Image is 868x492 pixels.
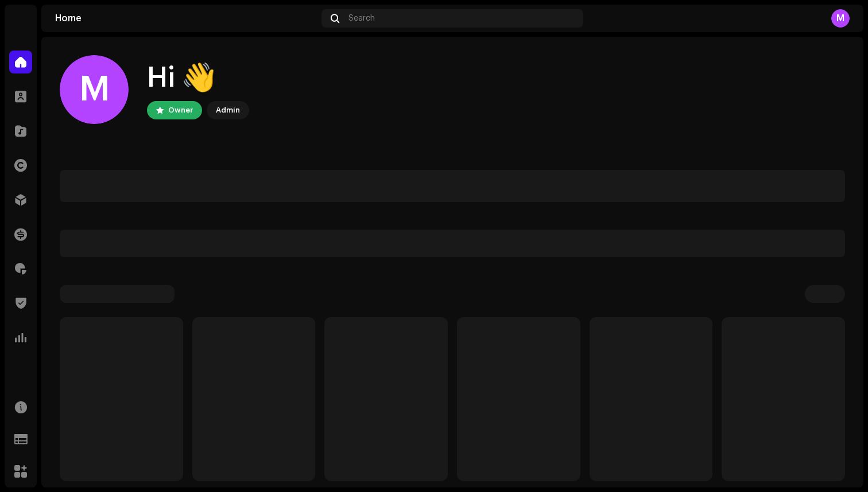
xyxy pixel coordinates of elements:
div: Admin [216,103,240,117]
div: Hi 👋 [147,60,249,96]
div: Owner [168,103,193,117]
div: M [60,55,129,124]
div: Home [55,14,317,23]
div: M [831,9,850,28]
span: Search [348,14,375,23]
